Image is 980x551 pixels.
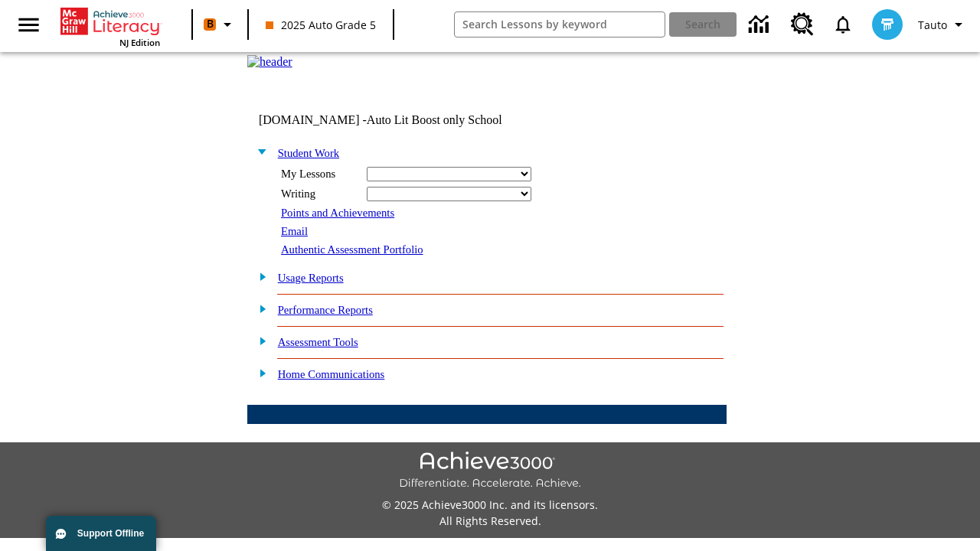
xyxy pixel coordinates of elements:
a: Performance Reports [278,304,373,316]
img: Achieve3000 Differentiate Accelerate Achieve [399,452,581,491]
div: Writing [281,187,358,201]
button: Select a new avatar [863,5,912,44]
a: Resource Center, Will open in new tab [782,4,823,45]
span: Support Offline [77,528,144,539]
a: Points and Achievements [281,207,394,219]
a: Usage Reports [278,272,344,284]
img: plus.gif [251,302,267,315]
button: Boost Class color is orange. Change class color [198,11,243,38]
span: NJ Edition [119,37,160,48]
nobr: Auto Lit Boost only School [367,113,502,126]
button: Open side menu [6,2,51,47]
a: Notifications [823,5,863,44]
a: Assessment Tools [278,336,358,348]
td: [DOMAIN_NAME] - [259,113,541,127]
button: Profile/Settings [912,11,974,38]
img: plus.gif [251,269,267,283]
img: plus.gif [251,334,267,347]
img: avatar image [872,9,903,40]
button: Support Offline [46,516,156,551]
img: plus.gif [251,366,267,380]
input: search field [455,12,665,37]
div: Home [60,5,160,48]
a: Authentic Assessment Portfolio [281,243,423,256]
div: My Lessons [281,168,358,181]
span: 2025 Auto Grade 5 [266,17,376,33]
a: Email [281,225,308,237]
a: Student Work [278,147,339,159]
a: Home Communications [278,368,385,380]
span: Tauto [918,17,947,33]
a: Data Center [740,4,782,46]
img: minus.gif [251,145,267,158]
img: header [247,55,292,69]
span: B [207,15,214,34]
